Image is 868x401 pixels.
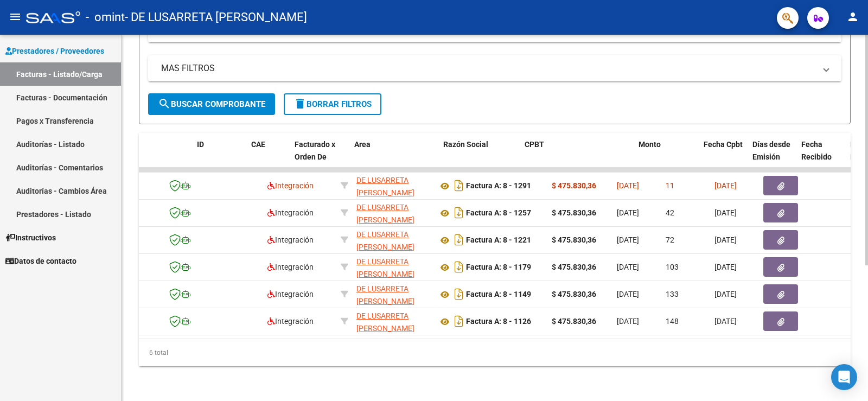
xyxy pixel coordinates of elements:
[452,204,466,221] i: Descargar documento
[452,285,466,303] i: Descargar documento
[525,140,544,149] span: CPBT
[699,133,748,181] datatable-header-cell: Fecha Cpbt
[267,317,314,326] span: Integración
[752,140,790,161] span: Días desde Emisión
[666,235,674,244] span: 72
[161,62,815,74] mat-panel-title: MAS FILTROS
[452,258,466,276] i: Descargar documento
[293,97,307,110] mat-icon: delete
[452,177,466,194] i: Descargar documento
[356,203,414,224] span: DE LUSARRETA [PERSON_NAME]
[466,263,531,272] strong: Factura A: 8 - 1179
[452,313,466,330] i: Descargar documento
[267,235,314,244] span: Integración
[714,290,737,298] span: [DATE]
[356,174,429,197] div: 23253617594
[617,317,639,326] span: [DATE]
[552,317,596,326] strong: $ 475.830,36
[666,208,674,217] span: 42
[831,364,857,390] div: Open Intercom Messenger
[748,133,797,181] datatable-header-cell: Días desde Emisión
[552,290,596,298] strong: $ 475.830,36
[617,290,639,298] span: [DATE]
[466,209,531,218] strong: Factura A: 8 - 1257
[634,133,699,181] datatable-header-cell: Monto
[466,236,531,245] strong: Factura A: 8 - 1221
[158,99,265,109] span: Buscar Comprobante
[284,93,381,115] button: Borrar Filtros
[356,230,414,251] span: DE LUSARRETA [PERSON_NAME]
[356,176,414,197] span: DE LUSARRETA [PERSON_NAME]
[293,99,372,109] span: Borrar Filtros
[714,181,737,190] span: [DATE]
[617,235,639,244] span: [DATE]
[466,290,531,299] strong: Factura A: 8 - 1149
[148,93,275,115] button: Buscar Comprobante
[666,317,679,326] span: 148
[466,182,531,190] strong: Factura A: 8 - 1291
[846,10,859,23] mat-icon: person
[267,181,314,190] span: Integración
[714,263,737,271] span: [DATE]
[5,255,76,267] span: Datos de contacto
[520,133,634,181] datatable-header-cell: CPBT
[704,140,743,149] span: Fecha Cpbt
[666,290,679,298] span: 133
[443,140,488,149] span: Razón Social
[356,257,414,278] span: DE LUSARRETA [PERSON_NAME]
[9,10,22,23] mat-icon: menu
[290,133,350,181] datatable-header-cell: Facturado x Orden De
[295,140,335,161] span: Facturado x Orden De
[350,133,423,181] datatable-header-cell: Area
[439,133,520,181] datatable-header-cell: Razón Social
[267,290,314,298] span: Integración
[552,208,596,217] strong: $ 475.830,36
[356,284,414,305] span: DE LUSARRETA [PERSON_NAME]
[267,263,314,271] span: Integración
[251,140,265,149] span: CAE
[552,263,596,271] strong: $ 475.830,36
[356,311,414,333] span: DE LUSARRETA [PERSON_NAME]
[193,133,247,181] datatable-header-cell: ID
[247,133,290,181] datatable-header-cell: CAE
[356,228,429,251] div: 23253617594
[5,45,104,57] span: Prestadores / Proveedores
[354,140,371,149] span: Area
[552,181,596,190] strong: $ 475.830,36
[617,181,639,190] span: [DATE]
[714,317,737,326] span: [DATE]
[86,5,125,29] span: - omint
[139,339,851,366] div: 6 total
[5,232,56,244] span: Instructivos
[666,263,679,271] span: 103
[552,235,596,244] strong: $ 475.830,36
[466,317,531,326] strong: Factura A: 8 - 1126
[617,263,639,271] span: [DATE]
[356,201,429,224] div: 23253617594
[148,55,841,81] mat-expansion-panel-header: MAS FILTROS
[356,256,429,278] div: 23253617594
[666,181,674,190] span: 11
[356,310,429,333] div: 23253617594
[714,235,737,244] span: [DATE]
[267,208,314,217] span: Integración
[356,283,429,305] div: 23253617594
[801,140,832,161] span: Fecha Recibido
[158,97,171,110] mat-icon: search
[639,140,661,149] span: Monto
[197,140,204,149] span: ID
[125,5,307,29] span: - DE LUSARRETA [PERSON_NAME]
[452,231,466,249] i: Descargar documento
[797,133,846,181] datatable-header-cell: Fecha Recibido
[617,208,639,217] span: [DATE]
[714,208,737,217] span: [DATE]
